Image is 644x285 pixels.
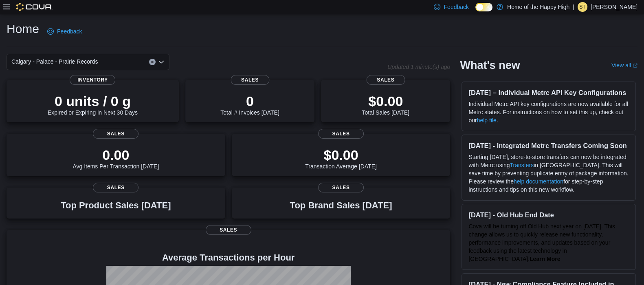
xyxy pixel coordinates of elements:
[158,59,165,65] button: Open list of options
[318,183,364,192] span: Sales
[573,2,574,12] p: |
[290,201,392,210] h3: Top Brand Sales [DATE]
[468,100,629,124] p: Individual Metrc API key configurations are now available for all Metrc states. For instructions ...
[591,2,637,12] p: [PERSON_NAME]
[578,2,587,12] div: Steven Thompson
[468,223,615,262] span: Cova will be turning off Old Hub next year on [DATE]. This change allows us to quickly release ne...
[7,21,39,37] h1: Home
[468,153,629,194] p: Starting [DATE], store-to-store transfers can now be integrated with Metrc using in [GEOGRAPHIC_D...
[510,162,534,168] a: Transfers
[61,201,171,210] h3: Top Product Sales [DATE]
[206,225,251,235] span: Sales
[70,75,115,85] span: Inventory
[530,256,560,262] a: Learn More
[48,93,138,109] p: 0 units / 0 g
[633,63,637,68] svg: External link
[468,211,629,219] h3: [DATE] - Old Hub End Date
[444,3,468,11] span: Feedback
[11,57,98,66] span: Calgary - Palace - Prairie Records
[362,93,409,116] div: Total Sales [DATE]
[579,2,585,12] span: ST
[93,183,138,192] span: Sales
[460,59,520,72] h2: What's new
[366,75,405,85] span: Sales
[514,178,563,185] a: help documentation
[305,147,377,163] p: $0.00
[475,3,492,11] input: Dark Mode
[149,59,156,65] button: Clear input
[13,253,444,263] h4: Average Transactions per Hour
[220,93,279,116] div: Total # Invoices [DATE]
[16,3,53,11] img: Cova
[468,141,629,150] h3: [DATE] - Integrated Metrc Transfers Coming Soon
[57,27,82,35] span: Feedback
[318,129,364,139] span: Sales
[611,62,637,68] a: View allExternal link
[362,93,409,109] p: $0.00
[477,117,497,124] a: help file
[73,147,159,163] p: 0.00
[220,93,279,109] p: 0
[468,88,629,97] h3: [DATE] – Individual Metrc API Key Configurations
[475,11,476,12] span: Dark Mode
[387,64,450,70] p: Updated 1 minute(s) ago
[231,75,269,85] span: Sales
[93,129,138,139] span: Sales
[305,147,377,170] div: Transaction Average [DATE]
[507,2,569,12] p: Home of the Happy High
[73,147,159,170] div: Avg Items Per Transaction [DATE]
[44,23,85,40] a: Feedback
[48,93,138,116] div: Expired or Expiring in Next 30 Days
